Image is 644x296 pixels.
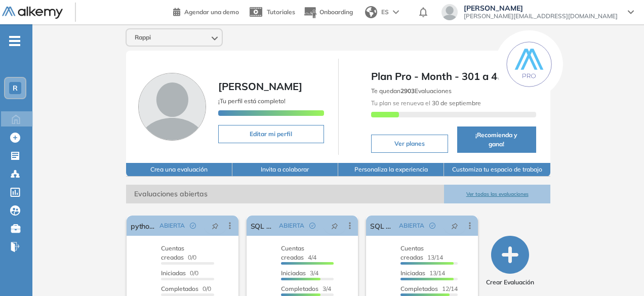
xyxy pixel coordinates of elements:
[135,33,151,41] span: Rappi
[381,8,389,17] span: ES
[303,2,353,23] button: Onboarding
[279,221,304,230] span: ABIERTA
[400,285,438,292] span: Completados
[400,285,458,292] span: 12/14
[184,8,239,16] span: Agendar una demo
[218,97,286,105] span: ¡Tu perfil está completo!
[281,285,318,292] span: Completados
[161,244,196,261] span: 0/0
[370,216,395,236] a: SQL Growth E&A
[232,163,338,177] button: Invita a colaborar
[400,269,425,277] span: Iniciadas
[251,216,275,236] a: SQL Turbo
[281,285,331,292] span: 3/4
[218,125,324,143] button: Editar mi perfil
[138,73,206,141] img: Foto de perfil
[429,223,435,229] span: check-circle
[444,185,550,203] button: Ver todas las evaluaciones
[212,222,219,230] span: pushpin
[464,4,618,12] span: [PERSON_NAME]
[161,285,198,292] span: Completados
[400,244,424,261] span: Cuentas creadas
[159,221,185,230] span: ABIERTA
[486,236,534,287] button: Crear Evaluación
[267,8,295,16] span: Tutoriales
[399,221,424,230] span: ABIERTA
[371,87,452,95] span: Te quedan Evaluaciones
[430,99,481,107] b: 30 de septiembre
[173,5,239,17] a: Agendar una demo
[457,126,536,153] button: ¡Recomienda y gana!
[281,244,304,261] span: Cuentas creadas
[2,7,63,19] img: Logo
[331,222,338,230] span: pushpin
[161,285,211,292] span: 0/0
[319,8,353,16] span: Onboarding
[464,12,618,20] span: [PERSON_NAME][EMAIL_ADDRESS][DOMAIN_NAME]
[371,135,448,153] button: Ver planes
[371,99,481,107] span: Tu plan se renueva el
[365,6,377,18] img: world
[451,222,458,230] span: pushpin
[281,244,316,261] span: 4/4
[371,69,536,84] span: Plan Pro - Month - 301 a 400
[218,80,302,93] span: [PERSON_NAME]
[190,223,196,229] span: check-circle
[13,84,18,92] span: R
[324,218,346,234] button: pushpin
[400,87,415,95] b: 2903
[444,218,466,234] button: pushpin
[486,278,534,287] span: Crear Evaluación
[338,163,444,177] button: Personaliza la experiencia
[281,269,318,277] span: 3/4
[444,163,550,177] button: Customiza tu espacio de trabajo
[393,10,399,14] img: arrow
[126,163,232,177] button: Crea una evaluación
[204,218,226,234] button: pushpin
[161,269,186,277] span: Iniciadas
[400,244,443,261] span: 13/14
[131,216,155,236] a: python support
[281,269,306,277] span: Iniciadas
[9,40,20,42] i: -
[400,269,445,277] span: 13/14
[161,269,198,277] span: 0/0
[126,185,444,203] span: Evaluaciones abiertas
[309,223,315,229] span: check-circle
[161,244,184,261] span: Cuentas creadas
